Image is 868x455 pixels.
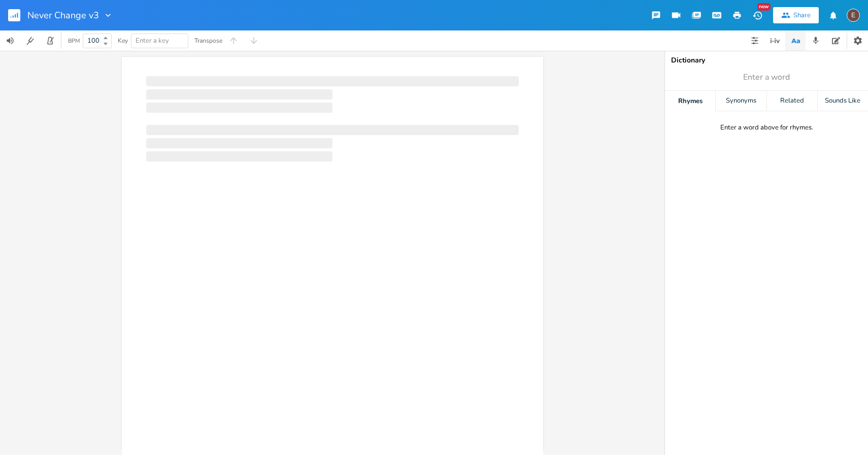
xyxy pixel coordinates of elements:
[818,91,868,111] div: Sounds Like
[720,123,813,132] div: Enter a word above for rhymes.
[194,38,222,44] div: Transpose
[27,11,99,20] span: Never Change v3
[747,6,767,24] button: New
[68,38,80,44] div: BPM
[118,38,128,44] div: Key
[767,91,817,111] div: Related
[847,4,860,27] button: E
[757,3,771,11] div: New
[793,11,811,20] div: Share
[773,7,819,23] button: Share
[665,91,715,111] div: Rhymes
[847,9,860,22] div: edward
[716,91,766,111] div: Synonyms
[743,72,790,83] span: Enter a word
[136,36,169,45] span: Enter a key
[671,57,862,64] div: Dictionary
